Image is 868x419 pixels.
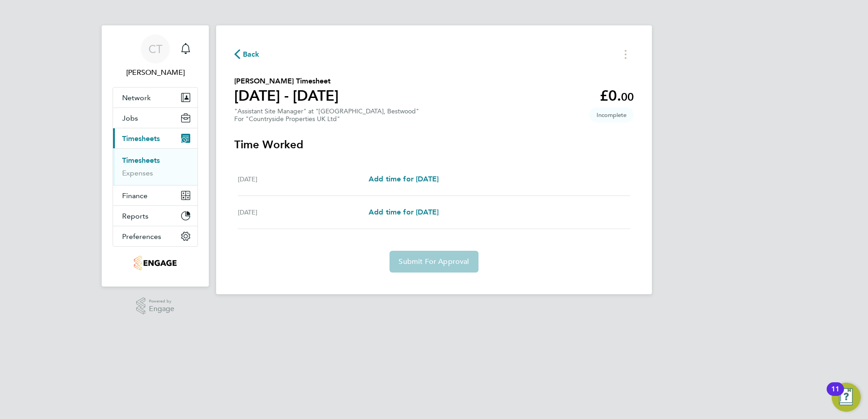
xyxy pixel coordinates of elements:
[832,383,861,412] button: Open Resource Center, 11 new notifications
[234,87,339,105] h1: [DATE] - [DATE]
[234,76,339,87] h2: [PERSON_NAME] Timesheet
[113,185,197,205] button: Finance
[369,208,439,216] span: Add time for [DATE]
[113,88,197,107] button: Network
[617,47,634,61] button: Timesheets Menu
[243,49,260,60] span: Back
[589,107,634,122] span: This timesheet is Incomplete.
[102,25,209,287] nav: Main navigation
[113,226,197,246] button: Preferences
[369,175,439,183] span: Add time for [DATE]
[113,34,198,78] a: CT[PERSON_NAME]
[234,49,260,60] button: Back
[122,114,138,122] span: Jobs
[122,169,153,177] a: Expenses
[113,67,198,78] span: Chloe Taquin
[831,389,839,401] div: 11
[113,256,198,270] a: Go to home page
[600,87,634,104] app-decimal: £0.
[238,207,369,218] div: [DATE]
[234,107,419,123] div: "Assistant Site Manager" at "[GEOGRAPHIC_DATA], Bestwood"
[113,128,197,148] button: Timesheets
[122,212,148,220] span: Reports
[122,232,161,241] span: Preferences
[134,256,176,270] img: thornbaker-logo-retina.png
[369,174,439,185] a: Add time for [DATE]
[149,297,174,305] span: Powered by
[136,297,175,315] a: Powered byEngage
[122,191,148,200] span: Finance
[369,207,439,218] a: Add time for [DATE]
[234,137,634,152] h3: Time Worked
[148,43,163,55] span: CT
[113,148,197,185] div: Timesheets
[122,93,151,102] span: Network
[113,206,197,226] button: Reports
[234,115,419,123] div: For "Countryside Properties UK Ltd"
[621,90,634,103] span: 00
[122,156,160,165] a: Timesheets
[122,134,160,143] span: Timesheets
[149,305,174,313] span: Engage
[113,108,197,128] button: Jobs
[238,174,369,185] div: [DATE]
